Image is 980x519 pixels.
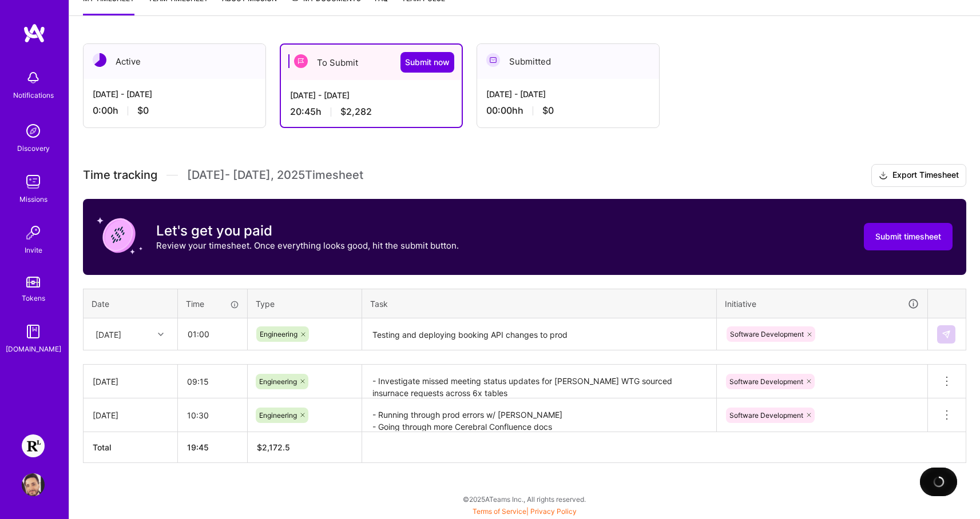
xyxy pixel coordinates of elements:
[178,432,248,463] th: 19:45
[22,434,45,457] img: Resilience Lab: Building a Health Tech Platform
[69,485,980,513] div: © 2025 ATeams Inc., All rights reserved.
[290,106,453,118] div: 20:45 h
[530,507,577,516] a: Privacy Policy
[187,168,363,182] span: [DATE] - [DATE] , 2025 Timesheet
[93,88,256,100] div: [DATE] - [DATE]
[363,320,715,350] textarea: Testing and deploying booking API changes to prod
[260,330,297,338] span: Engineering
[137,105,149,117] span: $0
[178,400,247,430] input: HH:MM
[22,170,45,193] img: teamwork
[93,105,256,117] div: 0:00 h
[473,507,577,516] span: |
[93,53,106,67] img: Active
[363,400,715,431] textarea: - Running through prod errors w/ [PERSON_NAME] - Going through more Cerebral Confluence docs - In...
[879,170,888,182] i: icon Download
[864,223,953,250] button: Submit timesheet
[725,297,919,310] div: Initiative
[942,330,951,339] img: Submit
[875,231,941,242] span: Submit timesheet
[84,44,265,79] div: Active
[178,319,247,349] input: HH:MM
[294,54,308,68] img: To Submit
[178,366,247,397] input: HH:MM
[363,366,715,397] textarea: - Investigate missed meeting status updates for [PERSON_NAME] WTG sourced insurnace requests acro...
[405,57,450,68] span: Submit now
[259,411,297,420] span: Engineering
[542,105,554,117] span: $0
[290,89,453,101] div: [DATE] - [DATE]
[17,142,50,154] div: Discovery
[93,376,168,388] div: [DATE]
[362,289,717,318] th: Task
[729,411,803,420] span: Software Development
[22,119,45,142] img: discovery
[84,432,178,463] th: Total
[19,473,47,496] a: User Avatar
[26,277,40,288] img: tokens
[93,409,168,421] div: [DATE]
[22,320,45,343] img: guide book
[486,88,650,100] div: [DATE] - [DATE]
[400,52,454,73] button: Submit now
[932,475,946,489] img: loading
[23,23,46,43] img: logo
[186,298,239,310] div: Time
[156,222,459,239] h3: Let's get you paid
[259,377,297,386] span: Engineering
[83,168,157,182] span: Time tracking
[729,377,803,386] span: Software Development
[22,221,45,244] img: Invite
[22,66,45,89] img: bell
[25,244,42,256] div: Invite
[871,164,966,187] button: Export Timesheet
[96,328,121,340] div: [DATE]
[19,193,47,205] div: Missions
[84,289,178,318] th: Date
[22,292,45,304] div: Tokens
[158,332,164,337] i: icon Chevron
[97,213,142,258] img: coin
[156,239,459,251] p: Review your timesheet. Once everything looks good, hit the submit button.
[22,473,45,496] img: User Avatar
[486,53,500,67] img: Submitted
[937,325,957,344] div: null
[340,106,372,118] span: $2,282
[486,105,650,117] div: 00:00h h
[248,289,362,318] th: Type
[19,434,47,457] a: Resilience Lab: Building a Health Tech Platform
[473,507,526,516] a: Terms of Service
[477,44,659,79] div: Submitted
[281,45,462,80] div: To Submit
[730,330,804,338] span: Software Development
[6,343,61,355] div: [DOMAIN_NAME]
[13,89,54,101] div: Notifications
[257,442,290,452] span: $ 2,172.5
